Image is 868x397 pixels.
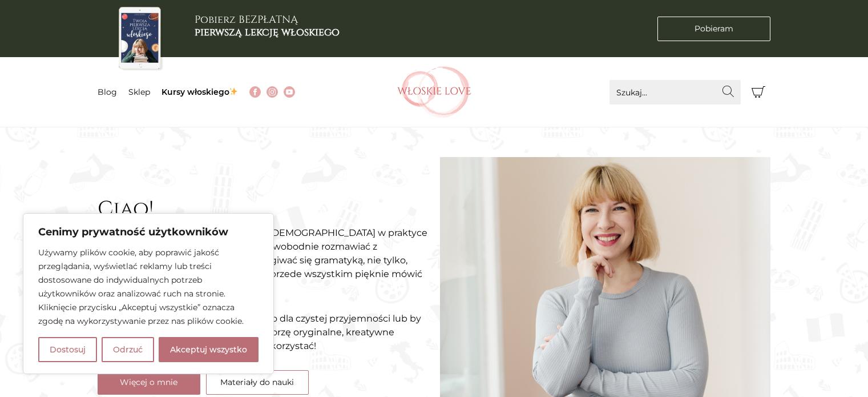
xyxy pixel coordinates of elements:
h3: Pobierz BEZPŁATNĄ [195,14,340,38]
input: Szukaj... [609,80,741,105]
button: Koszyk [746,80,771,105]
img: ✨ [229,87,237,95]
button: Odrzuć [102,337,154,362]
a: Sklep [128,87,150,97]
b: pierwszą lekcję włoskiego [195,25,340,39]
button: Dostosuj [38,337,97,362]
a: Więcej o mnie [98,370,200,395]
a: Blog [98,87,117,97]
span: Pobieram [695,23,733,35]
p: Cenimy prywatność użytkowników [38,225,259,239]
a: Materiały do nauki [206,370,309,395]
a: Kursy włoskiego [162,87,239,97]
h2: Ciao! [98,197,429,222]
a: Pobieram [657,17,770,41]
img: Włoskielove [397,66,471,118]
button: Akceptuj wszystko [159,337,259,362]
p: Używamy plików cookie, aby poprawić jakość przeglądania, wyświetlać reklamy lub treści dostosowan... [38,246,259,328]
